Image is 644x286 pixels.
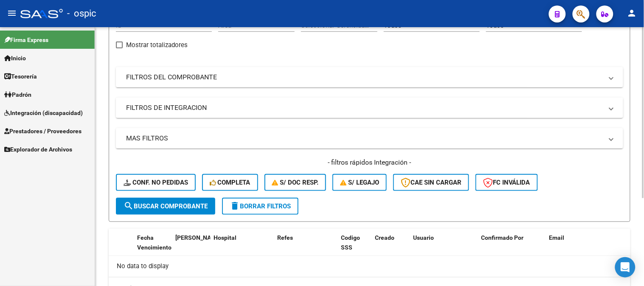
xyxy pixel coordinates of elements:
button: Buscar Comprobante [116,198,215,215]
button: Conf. no pedidas [116,174,196,191]
datatable-header-cell: Confirmado Por [478,229,546,266]
span: S/ Doc Resp. [272,179,319,186]
datatable-header-cell: Email [546,229,630,266]
span: Explorador de Archivos [4,145,72,154]
span: Codigo SSS [341,234,360,251]
mat-panel-title: FILTROS DE INTEGRACION [126,103,603,112]
h4: - filtros rápidos Integración - [116,158,623,167]
span: FC Inválida [483,179,530,186]
span: Padrón [4,90,31,99]
span: Refes [277,234,293,241]
button: S/ Doc Resp. [264,174,326,191]
button: Completa [202,174,258,191]
span: S/ legajo [340,179,379,186]
datatable-header-cell: Usuario [410,229,478,266]
span: Conf. no pedidas [124,179,188,186]
span: - ospic [67,4,96,23]
span: Firma Express [4,35,48,45]
mat-icon: delete [230,201,240,211]
span: Usuario [413,234,434,241]
span: Hospital [214,234,236,241]
mat-icon: menu [7,8,17,18]
datatable-header-cell: Codigo SSS [337,229,371,266]
datatable-header-cell: Hospital [210,229,274,266]
datatable-header-cell: Creado [371,229,410,266]
mat-expansion-panel-header: FILTROS DEL COMPROBANTE [116,67,623,87]
span: Tesorería [4,72,37,81]
span: Mostrar totalizadores [126,40,188,50]
span: Email [549,234,564,241]
datatable-header-cell: Fecha Vencimiento [134,229,172,266]
span: Creado [375,234,394,241]
datatable-header-cell: Refes [274,229,337,266]
mat-icon: person [627,8,637,18]
mat-expansion-panel-header: FILTROS DE INTEGRACION [116,98,623,118]
span: Inicio [4,53,26,63]
mat-expansion-panel-header: MAS FILTROS [116,128,623,149]
span: Buscar Comprobante [124,202,208,210]
span: Confirmado Por [481,234,523,241]
button: FC Inválida [475,174,538,191]
span: Prestadores / Proveedores [4,126,82,136]
span: Borrar Filtros [230,202,291,210]
datatable-header-cell: Fecha Confimado [172,229,210,266]
mat-icon: search [124,201,134,211]
mat-panel-title: FILTROS DEL COMPROBANTE [126,73,603,82]
span: Completa [210,179,250,186]
mat-panel-title: MAS FILTROS [126,134,603,143]
span: CAE SIN CARGAR [401,179,461,186]
button: Borrar Filtros [222,198,298,215]
button: CAE SIN CARGAR [393,174,469,191]
span: [PERSON_NAME] [175,234,221,241]
div: Open Intercom Messenger [615,257,636,278]
span: Integración (discapacidad) [4,108,83,118]
div: No data to display [109,256,630,277]
span: Fecha Vencimiento [137,234,172,251]
button: S/ legajo [332,174,387,191]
